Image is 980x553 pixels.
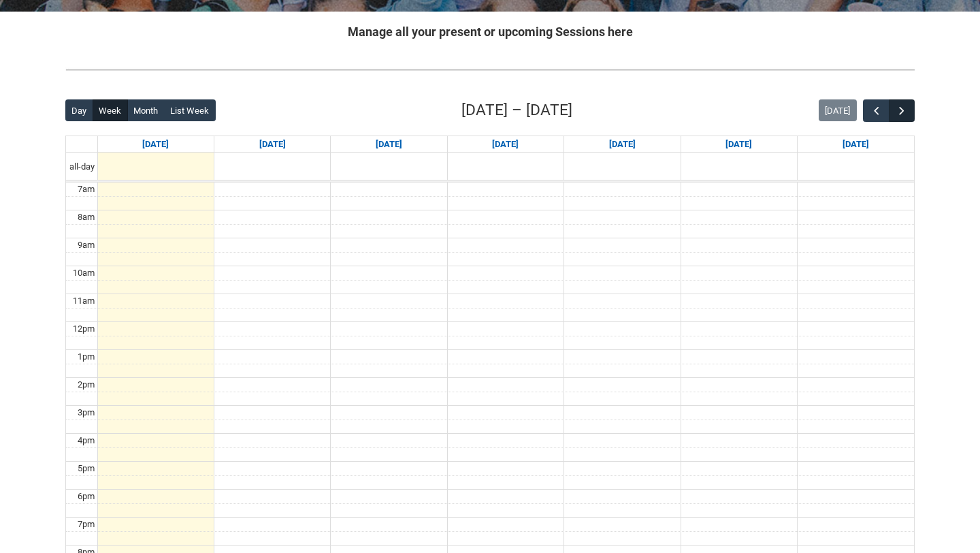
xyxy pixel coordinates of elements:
[819,99,857,121] button: [DATE]
[863,99,889,122] button: Previous Week
[373,136,405,153] a: Go to September 9, 2025
[164,99,216,121] button: List Week
[75,238,97,252] div: 9am
[75,518,97,531] div: 7pm
[723,136,755,153] a: Go to September 12, 2025
[65,63,915,77] img: REDU_GREY_LINE
[65,22,915,41] h2: Manage all your present or upcoming Sessions here
[127,99,165,121] button: Month
[840,136,872,153] a: Go to September 13, 2025
[489,136,521,153] a: Go to September 10, 2025
[606,136,638,153] a: Go to September 11, 2025
[75,183,97,196] div: 7am
[75,210,97,224] div: 8am
[75,406,97,420] div: 3pm
[461,99,572,122] h2: [DATE] – [DATE]
[65,99,93,121] button: Day
[75,462,97,475] div: 5pm
[75,378,97,392] div: 2pm
[140,136,171,153] a: Go to September 7, 2025
[257,136,289,153] a: Go to September 8, 2025
[75,490,97,503] div: 6pm
[93,99,128,121] button: Week
[75,434,97,447] div: 4pm
[75,350,97,364] div: 1pm
[889,99,915,122] button: Next Week
[70,322,97,336] div: 12pm
[67,160,97,174] span: all-day
[70,294,97,308] div: 11am
[70,266,97,280] div: 10am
